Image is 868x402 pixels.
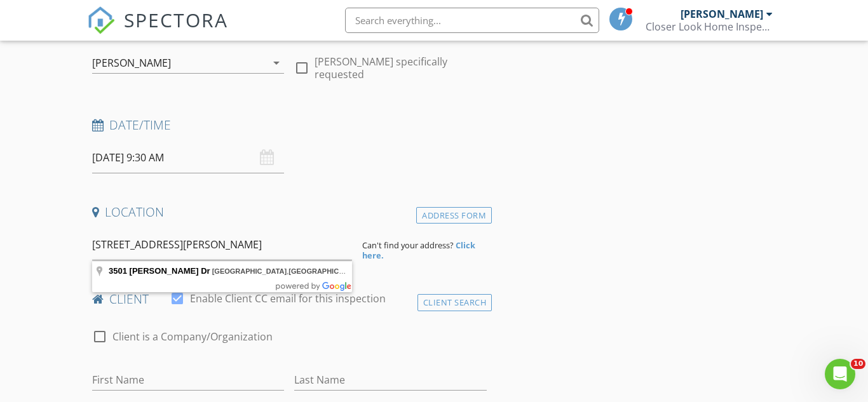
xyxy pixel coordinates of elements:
i: arrow_drop_down [269,55,284,70]
span: [GEOGRAPHIC_DATA] [212,267,287,275]
span: [PERSON_NAME] Dr [130,266,210,276]
img: The Best Home Inspection Software - Spectora [87,6,115,34]
label: Client is a Company/Organization [112,330,273,343]
a: SPECTORA [87,17,228,44]
h4: client [92,291,487,307]
input: Address Search [92,229,352,260]
input: Select date [92,142,285,173]
span: 3501 [109,266,127,276]
h4: Date/Time [92,117,487,133]
strong: Click here. [362,239,475,261]
span: Can't find your address? [362,239,454,251]
div: Address Form [416,207,492,224]
span: SPECTORA [124,6,228,33]
label: [PERSON_NAME] specifically requested [315,55,487,81]
span: , , [GEOGRAPHIC_DATA] [212,267,461,275]
div: Client Search [417,294,492,311]
label: Enable Client CC email for this inspection [190,292,386,305]
iframe: Intercom live chat [825,359,855,389]
div: [PERSON_NAME] [92,57,171,69]
span: 10 [851,359,865,369]
span: [GEOGRAPHIC_DATA] [288,267,363,275]
h4: Location [92,204,487,220]
div: Closer Look Home Inspections, LLC [646,20,773,33]
input: Search everything... [345,8,599,33]
div: [PERSON_NAME] [681,8,763,20]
